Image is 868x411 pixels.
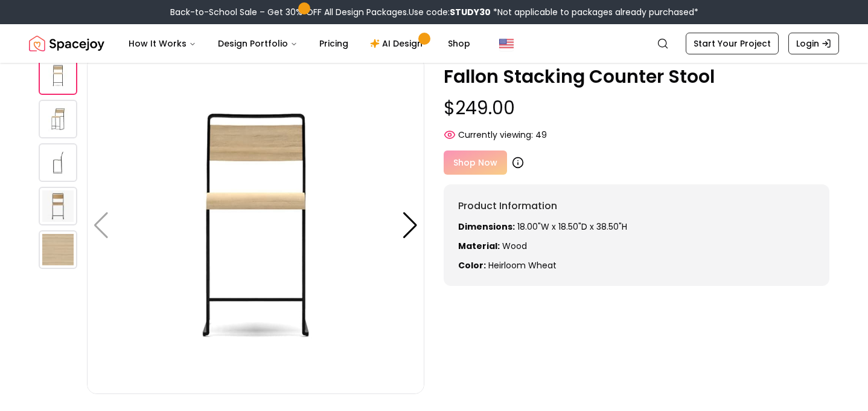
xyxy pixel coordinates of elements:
[310,31,358,56] a: Pricing
[39,100,77,138] img: https://storage.googleapis.com/spacejoy-main/assets/61600d78c74ccf001c084b09/product_1_hfk154bimp46
[788,33,839,54] a: Login
[39,187,77,225] img: https://storage.googleapis.com/spacejoy-main/assets/61600d78c74ccf001c084b09/product_3_6l9f07ma1k96
[458,240,500,252] strong: Material:
[438,31,480,56] a: Shop
[424,56,762,394] img: https://storage.googleapis.com/spacejoy-main/assets/61600d78c74ccf001c084b09/product_1_hfk154bimp46
[360,31,436,56] a: AI Design
[29,31,104,56] img: Spacejoy Logo
[458,221,815,233] p: 18.00"W x 18.50"D x 38.50"H
[458,221,515,233] strong: Dimensions:
[119,31,480,56] nav: Main
[170,6,698,18] div: Back-to-School Sale – Get 30% OFF All Design Packages.
[444,66,829,88] p: Fallon Stacking Counter Stool
[29,31,104,56] a: Spacejoy
[499,36,514,51] img: United States
[488,259,557,271] span: heirloom wheat
[39,143,77,182] img: https://storage.googleapis.com/spacejoy-main/assets/61600d78c74ccf001c084b09/product_2_alcpb3m98pl5
[458,259,486,271] strong: Color:
[491,6,698,18] span: *Not applicable to packages already purchased*
[535,129,547,141] span: 49
[444,97,829,119] p: $249.00
[458,199,815,213] h6: Product Information
[409,6,491,18] span: Use code:
[686,33,779,54] a: Start Your Project
[39,56,77,95] img: https://storage.googleapis.com/spacejoy-main/assets/61600d78c74ccf001c084b09/product_0_9mm9niloapdj
[29,24,839,63] nav: Global
[208,31,307,56] button: Design Portfolio
[119,31,206,56] button: How It Works
[458,129,533,141] span: Currently viewing:
[39,230,77,269] img: https://storage.googleapis.com/spacejoy-main/assets/61600d78c74ccf001c084b09/product_4_pcfkjpjca0i9
[450,6,491,18] b: STUDY30
[87,56,424,394] img: https://storage.googleapis.com/spacejoy-main/assets/61600d78c74ccf001c084b09/product_0_9mm9niloapdj
[502,240,527,252] span: Wood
